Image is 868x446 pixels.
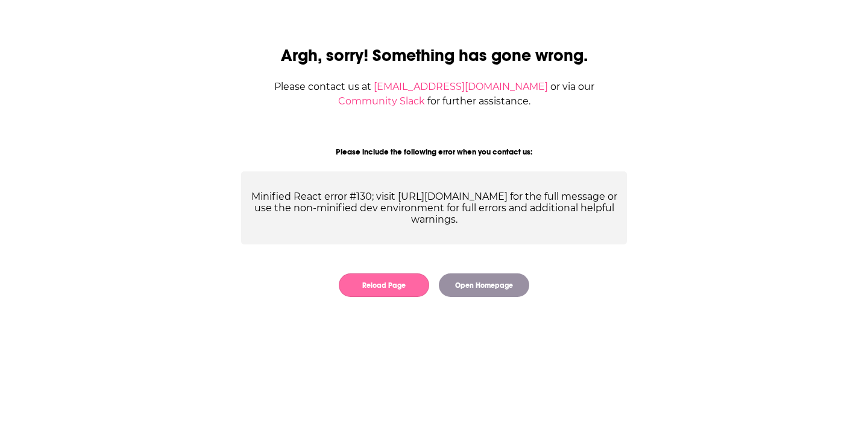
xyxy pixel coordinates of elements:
[241,80,627,109] div: Please contact us at or via our for further assistance.
[374,81,548,92] a: [EMAIL_ADDRESS][DOMAIN_NAME]
[241,171,627,244] div: Minified React error #130; visit [URL][DOMAIN_NAME] for the full message or use the non-minified ...
[439,273,529,297] button: Open Homepage
[241,147,627,157] div: Please include the following error when you contact us:
[339,273,429,297] button: Reload Page
[241,45,627,66] h2: Argh, sorry! Something has gone wrong.
[338,95,425,107] a: Community Slack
